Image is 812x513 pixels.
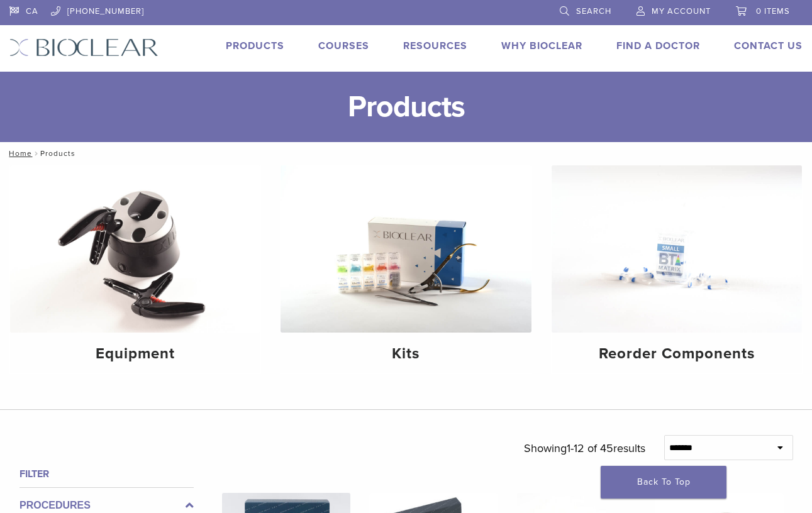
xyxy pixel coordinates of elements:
[10,165,260,373] a: Equipment
[501,40,582,52] a: Why Bioclear
[552,165,802,373] a: Reorder Components
[562,343,792,365] h4: Reorder Components
[616,40,700,52] a: Find A Doctor
[281,165,531,373] a: Kits
[19,498,194,513] label: Procedures
[19,466,194,482] h4: Filter
[20,343,250,365] h4: Equipment
[32,150,40,157] span: /
[652,6,711,16] span: My Account
[552,165,802,333] img: Reorder Components
[10,165,260,333] img: Equipment
[524,435,645,461] p: Showing results
[567,441,613,455] span: 1-12 of 45
[756,6,790,16] span: 0 items
[601,466,726,499] a: Back To Top
[403,40,467,52] a: Resources
[734,40,803,52] a: Contact Us
[576,6,611,16] span: Search
[9,38,159,57] img: Bioclear
[291,343,521,365] h4: Kits
[226,40,284,52] a: Products
[318,40,369,52] a: Courses
[5,149,32,158] a: Home
[281,165,531,333] img: Kits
